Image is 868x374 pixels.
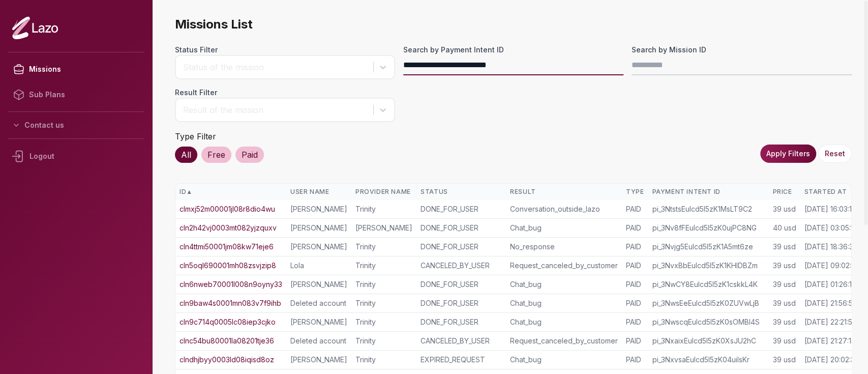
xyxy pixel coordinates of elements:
a: cln9baw4s0001mn083v7f9ihb [179,298,281,308]
div: 39 usd [772,336,796,346]
div: Payment Intent ID [652,188,764,196]
div: ID [179,188,282,196]
div: PAID [626,279,644,290]
div: [DATE] 09:02:01 [804,261,858,271]
div: Chat_bug [510,223,618,233]
div: Started At [804,188,859,196]
div: Lola [290,261,347,271]
div: Chat_bug [510,279,618,290]
div: Paid [235,147,264,163]
div: [PERSON_NAME] [290,317,347,327]
div: pi_3NtstsEulcd5I5zK1MsLT9C2 [652,204,764,214]
div: pi_3Nv8fFEulcd5I5zK0ujPC8NG [652,223,764,233]
div: [DATE] 18:36:35 [804,242,857,252]
div: EXPIRED_REQUEST [421,355,502,365]
div: 39 usd [772,261,796,271]
div: Trinity [355,242,412,252]
a: cln5oql690001mh08zsvjzip8 [179,261,276,271]
div: [DATE] 20:02:35 [804,355,858,365]
div: PAID [626,204,644,214]
div: Type [626,188,644,196]
div: Result [510,188,618,196]
div: No_response [510,242,618,252]
div: Conversation_outside_lazo [510,204,618,214]
div: DONE_FOR_USER [421,317,502,327]
div: Trinity [355,279,412,290]
div: All [175,147,197,163]
button: Apply Filters [760,145,816,163]
div: DONE_FOR_USER [421,242,502,252]
div: 39 usd [772,298,796,308]
div: PAID [626,223,644,233]
label: Status Filter [175,45,395,55]
div: pi_3NwscqEulcd5I5zK0sOMBI4S [652,317,764,327]
div: 39 usd [772,355,796,365]
a: cln6nweb70001l008n9oyny33 [179,279,282,290]
button: Reset [818,145,852,163]
div: Trinity [355,317,412,327]
div: pi_3NxaixEulcd5I5zK0XsJU2hC [652,336,764,346]
div: Chat_bug [510,317,618,327]
a: Missions [8,56,144,82]
div: CANCELED_BY_USER [421,336,502,346]
div: Request_canceled_by_customer [510,261,618,271]
label: Type Filter [175,131,216,141]
div: pi_3NxvsaEulcd5I5zK04uiIsKr [652,355,764,365]
div: Provider Name [355,188,412,196]
a: Sub Plans [8,82,144,107]
div: Logout [8,143,144,169]
div: DONE_FOR_USER [421,298,502,308]
span: Missions List [175,16,852,33]
div: Trinity [355,336,412,346]
button: Contact us [8,116,144,134]
a: cln9c714q0005lc08iep3cjko [179,317,276,327]
div: Price [772,188,796,196]
a: clmxj52m00001jl08r8dio4wu [179,204,275,214]
div: Free [201,147,231,163]
div: PAID [626,261,644,271]
div: Status [421,188,502,196]
div: [DATE] 21:56:59 [804,298,857,308]
div: PAID [626,336,644,346]
div: Request_canceled_by_customer [510,336,618,346]
div: Chat_bug [510,298,618,308]
a: cln4ttmi50001jm08kw71eje6 [179,242,274,252]
div: DONE_FOR_USER [421,279,502,290]
label: Result Filter [175,88,395,98]
label: Search by Mission ID [632,45,852,55]
div: PAID [626,242,644,252]
a: clndhjbyy0003ld08iqisd8oz [179,355,274,365]
div: User Name [290,188,347,196]
div: Deleted account [290,298,347,308]
div: PAID [626,355,644,365]
div: PAID [626,317,644,327]
div: pi_3NwCY8Eulcd5I5zK1cskkL4K [652,279,764,290]
div: Trinity [355,355,412,365]
div: Chat_bug [510,355,618,365]
div: 40 usd [772,223,796,233]
div: [PERSON_NAME] [290,355,347,365]
div: Deleted account [290,336,347,346]
label: Search by Payment Intent ID [403,45,623,55]
div: Trinity [355,261,412,271]
div: [DATE] 01:26:19 [804,279,856,290]
div: DONE_FOR_USER [421,223,502,233]
div: DONE_FOR_USER [421,204,502,214]
div: Trinity [355,298,412,308]
div: Trinity [355,204,412,214]
div: 39 usd [772,317,796,327]
div: 39 usd [772,279,796,290]
div: [PERSON_NAME] [355,223,412,233]
span: ▲ [186,188,192,196]
div: Status of the mission [183,61,368,73]
div: Result of the mission [183,104,368,116]
div: pi_3NvxBbEulcd5I5zK1KHIDBZm [652,261,764,271]
div: pi_3NwsEeEulcd5I5zK0ZUVwLjB [652,298,764,308]
div: [PERSON_NAME] [290,242,347,252]
div: 39 usd [772,204,796,214]
a: clnc54bu80001la08201tje36 [179,336,274,346]
div: [DATE] 21:27:13 [804,336,855,346]
a: cln2h42vj0003mt082yjzquxv [179,223,277,233]
div: [DATE] 22:21:58 [804,317,856,327]
div: pi_3Nvjg5Eulcd5I5zK1A5mt6ze [652,242,764,252]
